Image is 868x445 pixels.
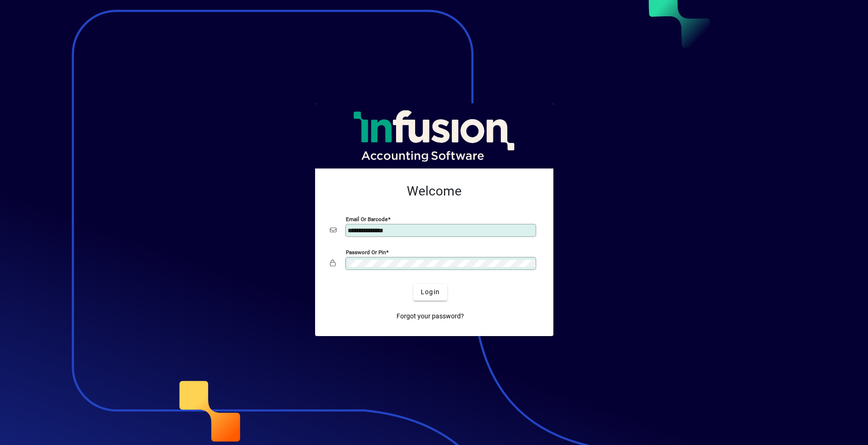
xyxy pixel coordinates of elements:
span: Login [421,287,440,297]
mat-label: Password or Pin [346,249,386,255]
a: Forgot your password? [393,308,468,325]
span: Forgot your password? [397,311,464,321]
button: Login [413,284,447,301]
h2: Welcome [330,183,538,199]
mat-label: Email or Barcode [346,216,388,222]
